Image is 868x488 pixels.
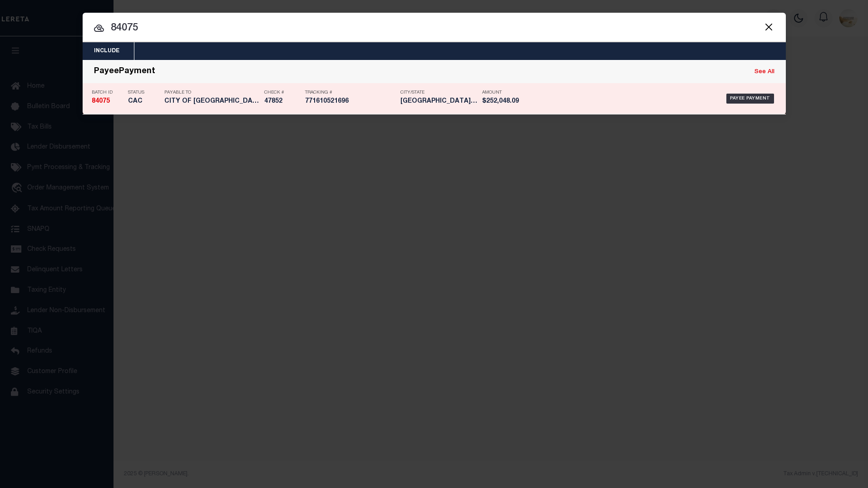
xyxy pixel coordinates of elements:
[94,67,155,77] div: PayeePayment
[83,42,131,60] button: Include
[482,90,523,95] p: Amount
[755,69,774,75] a: See All
[128,98,160,105] h5: CAC
[264,98,301,105] h5: 47852
[305,98,396,105] h5: 771610521696
[305,90,396,95] p: Tracking #
[264,90,301,95] p: Check #
[400,90,478,95] p: City/State
[763,21,775,33] button: Close
[400,98,478,105] h5: Mount Vernon NY
[726,94,774,104] div: Payee Payment
[164,90,260,95] p: Payable To
[128,90,160,95] p: Status
[92,98,123,105] h5: 84075
[83,20,786,36] input: Start typing...
[92,98,110,105] strong: 84075
[92,90,123,95] p: Batch ID
[164,98,260,105] h5: CITY OF MOUNT VERNON
[482,98,523,105] h5: $252,048.09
